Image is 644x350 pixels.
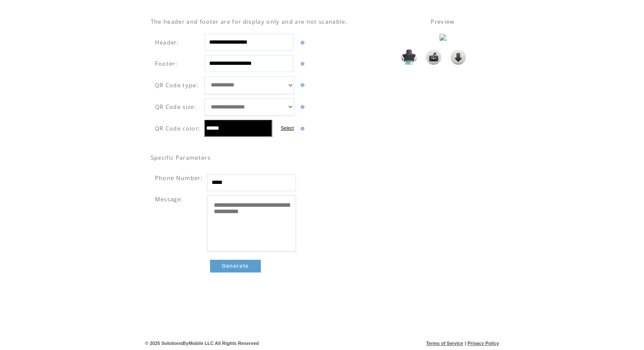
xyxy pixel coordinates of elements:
[151,154,210,161] span: Specific Parameters
[299,62,304,66] img: help.gif
[145,341,259,346] span: © 2025 SolutionsByMobile LLC All Rights Reserved
[299,41,304,44] img: help.gif
[299,83,304,87] img: help.gif
[299,105,304,109] img: help.gif
[426,61,441,66] a: Send it to my email
[451,50,466,65] img: Click to download
[155,174,203,182] span: Phone Number:
[401,50,417,65] img: Print it
[431,18,454,25] span: Preview
[467,341,499,346] a: Privacy Policy
[155,103,196,111] span: QR Code size:
[155,60,177,67] span: Footer:
[155,195,183,203] span: Message:
[281,125,294,131] label: Select
[464,341,466,346] span: |
[426,341,463,346] a: Terms of Service
[299,127,304,131] img: help.gif
[426,50,441,65] img: Send it to my email
[151,18,348,25] span: The header and footer are for display only and are not scanable.
[155,125,201,132] span: QR Code color:
[155,81,199,89] span: QR Code type:
[439,34,446,41] img: eAF1Uc1LG0EUfwkNelCQphcRUVKhlzKrklIhFcQoRdkSmmiL7em5-7KZdHdnnJ1Npkq99WKhF.8Er-2lf0aP3nsTREQKvfTan...
[155,39,179,46] span: Header:
[210,260,261,272] a: Generate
